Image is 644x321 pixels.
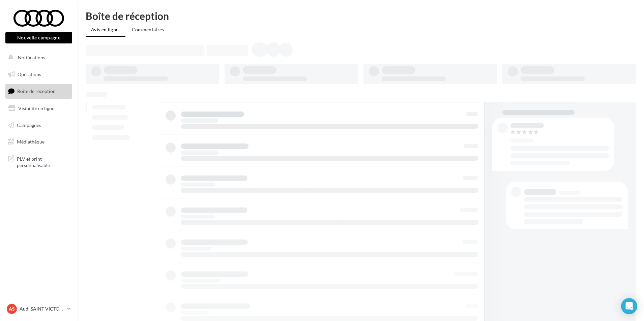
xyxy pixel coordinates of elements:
[5,32,72,43] button: Nouvelle campagne
[17,122,41,128] span: Campagnes
[4,152,74,171] a: PLV et print personnalisable
[20,306,64,312] p: Audi SAINT VICTORET
[4,84,74,98] a: Boîte de réception
[17,88,56,94] span: Boîte de réception
[5,302,72,315] a: AS Audi SAINT VICTORET
[17,139,45,145] span: Médiathèque
[86,11,636,21] div: Boîte de réception
[4,118,74,132] a: Campagnes
[4,101,74,116] a: Visibilité en ligne
[4,67,74,82] a: Opérations
[621,298,637,314] div: Open Intercom Messenger
[132,27,164,32] span: Commentaires
[4,135,74,149] a: Médiathèque
[18,55,45,60] span: Notifications
[17,154,69,169] span: PLV et print personnalisable
[18,71,41,77] span: Opérations
[9,306,15,312] span: AS
[18,105,54,111] span: Visibilité en ligne
[4,51,71,65] button: Notifications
